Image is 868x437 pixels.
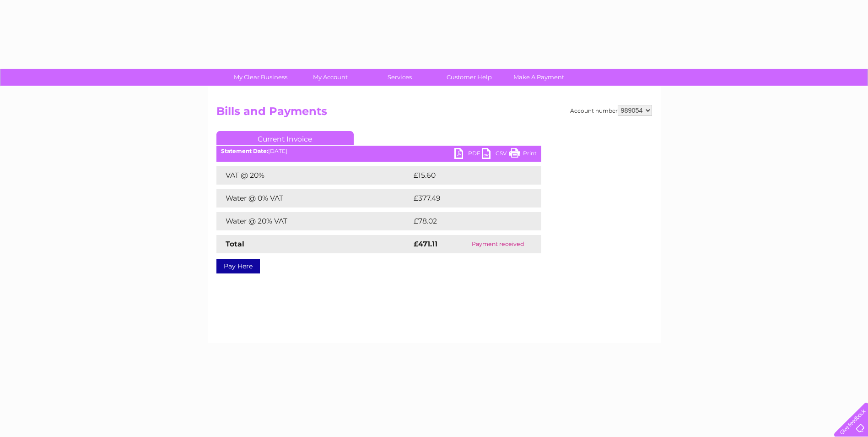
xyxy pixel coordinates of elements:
[292,69,368,86] a: My Account
[570,105,652,116] div: Account number
[221,147,268,154] b: Statement Date:
[411,166,522,185] td: £15.60
[216,131,354,145] a: Current Invoice
[226,240,244,248] strong: Total
[411,212,523,230] td: £78.02
[216,105,652,122] h2: Bills and Payments
[216,212,411,230] td: Water @ 20% VAT
[482,148,509,161] a: CSV
[223,69,298,86] a: My Clear Business
[414,240,437,248] strong: £471.11
[216,259,260,273] a: Pay Here
[216,148,541,154] div: [DATE]
[454,235,541,253] td: Payment received
[216,189,411,208] td: Water @ 0% VAT
[431,69,507,86] a: Customer Help
[362,69,437,86] a: Services
[216,166,411,185] td: VAT @ 20%
[454,148,482,161] a: PDF
[411,189,525,208] td: £377.49
[501,69,577,86] a: Make A Payment
[509,148,537,161] a: Print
